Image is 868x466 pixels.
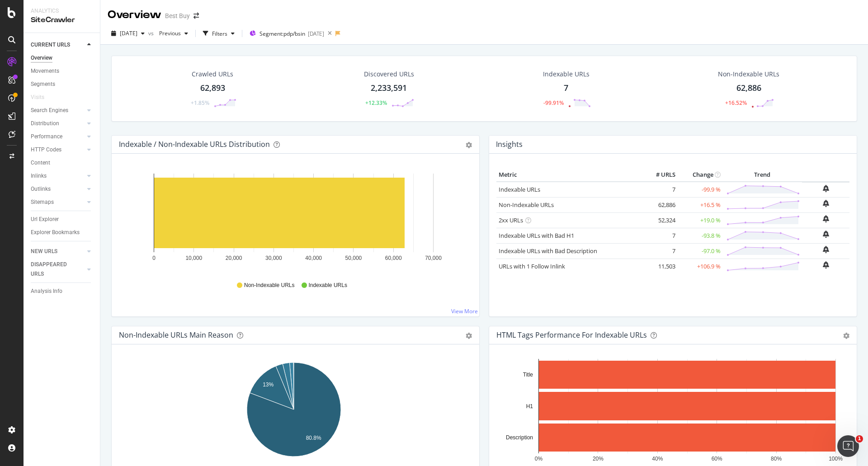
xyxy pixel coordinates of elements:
[31,247,57,256] div: NEW URLS
[506,434,533,441] text: Description
[31,145,61,155] div: HTTP Codes
[823,185,829,192] div: bell-plus
[499,216,523,224] a: 2xx URLs
[642,243,678,259] td: 7
[152,255,156,261] text: 0
[31,260,76,279] div: DISAPPEARED URLS
[678,212,723,228] td: +19.0 %
[306,435,321,441] text: 80.8%
[823,200,829,207] div: bell-plus
[31,145,85,155] a: HTTP Codes
[246,26,324,41] button: Segment:pdp/bsin[DATE]
[466,333,472,339] div: gear
[736,82,761,94] div: 62,886
[496,330,647,339] div: HTML Tags Performance for Indexable URLs
[535,456,543,462] text: 0%
[371,82,407,94] div: 2,233,591
[496,168,642,182] th: Metric
[31,287,62,296] div: Analysis Info
[120,29,137,37] span: 2025 Aug. 19th
[31,93,44,102] div: Visits
[499,231,574,240] a: Indexable URLs with Bad H1
[263,381,274,388] text: 13%
[642,197,678,212] td: 62,886
[642,212,678,228] td: 52,324
[496,359,846,464] svg: A chart.
[823,215,829,222] div: bell-plus
[31,7,93,15] div: Analytics
[31,106,68,115] div: Search Engines
[771,456,782,462] text: 80%
[843,333,849,339] div: gear
[837,435,859,457] iframe: Intercom live chat
[108,7,161,23] div: Overview
[31,171,85,181] a: Inlinks
[31,53,52,63] div: Overview
[526,403,533,410] text: H1
[829,456,843,462] text: 100%
[108,26,148,41] button: [DATE]
[31,215,94,224] a: Url Explorer
[119,168,469,273] svg: A chart.
[31,106,85,115] a: Search Engines
[31,80,55,89] div: Segments
[31,247,85,256] a: NEW URLS
[119,330,233,339] div: Non-Indexable URLs Main Reason
[31,119,85,128] a: Distribution
[451,307,478,315] a: View More
[31,171,47,181] div: Inlinks
[652,456,663,462] text: 40%
[823,261,829,268] div: bell-plus
[31,184,85,194] a: Outlinks
[309,282,347,289] span: Indexable URLs
[31,15,93,25] div: SiteCrawler
[543,70,590,79] div: Indexable URLs
[499,201,554,209] a: Non-Indexable URLs
[499,247,597,255] a: Indexable URLs with Bad Description
[723,168,802,182] th: Trend
[259,30,305,38] span: Segment: pdp/bsin
[642,259,678,274] td: 11,503
[212,30,227,38] div: Filters
[31,158,94,168] a: Content
[185,255,202,261] text: 10,000
[193,13,199,19] div: arrow-right-arrow-left
[31,119,59,128] div: Distribution
[466,142,472,148] div: gear
[226,255,242,261] text: 20,000
[148,29,156,37] span: vs
[823,231,829,238] div: bell-plus
[678,243,723,259] td: -97.0 %
[499,185,540,193] a: Indexable URLs
[31,80,94,89] a: Segments
[499,262,565,270] a: URLs with 1 Follow Inlink
[31,287,94,296] a: Analysis Info
[642,228,678,243] td: 7
[31,40,70,50] div: CURRENT URLS
[31,198,54,207] div: Sitemaps
[308,30,324,38] div: [DATE]
[543,99,564,107] div: -99.91%
[31,132,62,141] div: Performance
[678,228,723,243] td: -93.8 %
[31,66,59,76] div: Movements
[156,26,192,41] button: Previous
[31,93,53,102] a: Visits
[593,456,604,462] text: 20%
[200,82,225,94] div: 62,893
[345,255,362,261] text: 50,000
[244,282,294,289] span: Non-Indexable URLs
[385,255,402,261] text: 60,000
[496,138,523,151] h4: Insights
[642,168,678,182] th: # URLS
[119,359,469,464] svg: A chart.
[31,228,94,237] a: Explorer Bookmarks
[823,246,829,253] div: bell-plus
[856,435,863,442] span: 1
[718,70,779,79] div: Non-Indexable URLs
[31,40,85,50] a: CURRENT URLS
[364,70,414,79] div: Discovered URLs
[31,198,85,207] a: Sitemaps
